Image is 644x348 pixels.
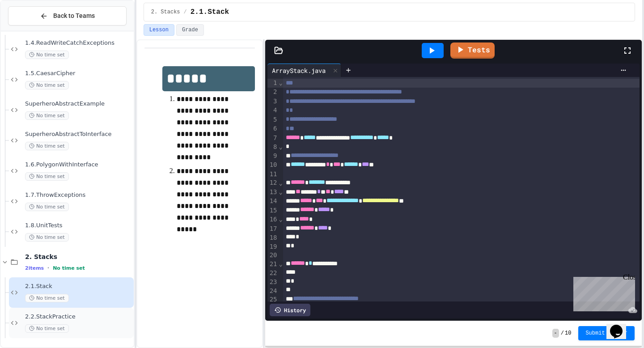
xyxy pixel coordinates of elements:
[606,312,635,339] iframe: chat widget
[151,8,180,16] span: 2. Stacks
[267,66,330,75] div: ArrayStack.java
[450,42,495,59] a: Tests
[561,330,564,337] span: /
[267,295,279,304] div: 25
[565,330,571,337] span: 10
[267,161,279,170] div: 10
[25,313,132,321] span: 2.2.StackPractice
[279,143,283,150] span: Fold line
[267,225,279,233] div: 17
[25,111,69,120] span: No time set
[267,269,279,278] div: 22
[267,134,279,143] div: 7
[578,326,635,340] button: Submit Answer
[25,283,132,290] span: 2.1.Stack
[270,304,310,316] div: History
[25,253,132,261] span: 2. Stacks
[267,233,279,242] div: 18
[25,222,132,229] span: 1.8.UnitTests
[279,216,283,223] span: Fold line
[279,260,283,267] span: Fold line
[267,206,279,215] div: 15
[25,39,132,47] span: 1.4.ReadWriteCatchExceptions
[191,7,229,17] span: 2.1.Stack
[176,24,204,36] button: Grade
[267,197,279,206] div: 14
[144,24,174,36] button: Lesson
[25,161,132,169] span: 1.6.PolygonWithInterface
[267,124,279,133] div: 6
[267,287,279,296] div: 24
[279,179,283,187] span: Fold line
[267,143,279,152] div: 8
[267,106,279,115] div: 4
[25,172,69,181] span: No time set
[279,188,283,195] span: Fold line
[25,191,132,199] span: 1.7.ThrowExceptions
[25,100,132,108] span: SuperheroAbstractExample
[279,79,283,86] span: Fold line
[267,79,279,88] div: 1
[267,278,279,287] div: 23
[184,8,187,16] span: /
[267,170,279,179] div: 11
[53,11,95,21] span: Back to Teams
[267,97,279,106] div: 3
[267,64,341,77] div: ArrayStack.java
[4,4,62,57] div: Chat with us now!Close
[267,242,279,251] div: 19
[552,329,559,338] span: -
[267,215,279,224] div: 16
[25,233,69,242] span: No time set
[267,178,279,187] div: 12
[570,273,635,311] iframe: chat widget
[267,115,279,124] div: 5
[267,251,279,260] div: 20
[25,70,132,77] span: 1.5.CaesarCipher
[8,6,127,25] button: Back to Teams
[53,265,85,271] span: No time set
[267,152,279,161] div: 9
[267,188,279,197] div: 13
[25,265,44,271] span: 2 items
[585,330,627,337] span: Submit Answer
[25,51,69,59] span: No time set
[267,260,279,269] div: 21
[25,142,69,150] span: No time set
[25,203,69,211] span: No time set
[267,88,279,97] div: 2
[25,324,69,333] span: No time set
[25,81,69,89] span: No time set
[47,264,49,272] span: •
[25,131,132,138] span: SuperheroAbstractToInterface
[25,294,69,302] span: No time set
